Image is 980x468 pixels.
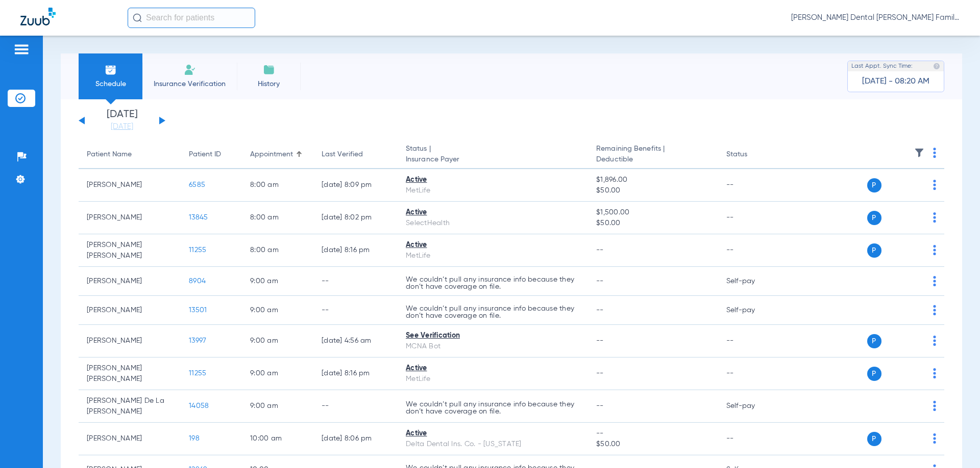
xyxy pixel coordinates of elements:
span: 11255 [189,246,206,254]
td: 8:00 AM [242,169,313,202]
td: [PERSON_NAME] [79,325,181,357]
td: 9:00 AM [242,325,313,357]
iframe: Chat Widget [929,419,980,468]
input: Search for patients [128,8,255,28]
span: History [244,79,293,89]
span: 6585 [189,181,205,188]
td: -- [718,325,787,357]
td: 9:00 AM [242,267,313,296]
td: Self-pay [718,390,787,423]
div: MCNA Bot [406,341,580,352]
img: last sync help info [933,63,940,70]
td: [PERSON_NAME] [79,267,181,296]
span: Schedule [86,79,135,89]
p: We couldn’t pull any insurance info because they don’t have coverage on file. [406,305,580,319]
img: Schedule [105,64,117,76]
div: MetLife [406,374,580,384]
div: Active [406,428,580,439]
td: [DATE] 8:06 PM [313,423,398,455]
td: 9:00 AM [242,296,313,325]
td: -- [718,357,787,390]
td: Self-pay [718,296,787,325]
a: [DATE] [91,122,153,132]
span: Deductible [596,154,709,165]
td: [PERSON_NAME] [79,169,181,202]
td: 9:00 AM [242,357,313,390]
img: group-dot-blue.svg [933,180,936,190]
img: Search Icon [133,13,142,22]
span: Insurance Payer [406,154,580,165]
td: -- [718,202,787,234]
th: Remaining Benefits | [588,141,718,169]
td: Self-pay [718,267,787,296]
td: [PERSON_NAME] [79,296,181,325]
img: group-dot-blue.svg [933,368,936,378]
span: [DATE] - 08:20 AM [862,76,929,87]
div: MetLife [406,185,580,196]
span: P [867,432,881,446]
td: -- [313,390,398,423]
span: -- [596,428,709,439]
td: -- [313,267,398,296]
div: Delta Dental Ins. Co. - [US_STATE] [406,439,580,450]
span: $50.00 [596,185,709,196]
img: filter.svg [914,148,924,158]
div: Active [406,175,580,185]
td: [PERSON_NAME] [PERSON_NAME] [79,234,181,267]
img: Zuub Logo [20,8,56,25]
span: P [867,178,881,192]
img: group-dot-blue.svg [933,276,936,286]
span: -- [596,337,604,344]
span: P [867,211,881,225]
div: Active [406,363,580,374]
div: Appointment [250,149,305,160]
div: Active [406,240,580,251]
td: -- [718,423,787,455]
span: P [867,367,881,381]
td: [DATE] 8:16 PM [313,234,398,267]
span: Last Appt. Sync Time: [851,61,913,71]
span: 198 [189,435,200,442]
span: 11255 [189,370,206,377]
div: Patient ID [189,149,221,160]
td: -- [313,296,398,325]
td: -- [718,234,787,267]
img: group-dot-blue.svg [933,401,936,411]
td: 8:00 AM [242,234,313,267]
div: Patient Name [87,149,173,160]
img: group-dot-blue.svg [933,245,936,255]
span: -- [596,402,604,409]
span: P [867,334,881,348]
td: -- [718,169,787,202]
img: History [263,64,275,76]
span: 14058 [189,402,209,409]
div: Last Verified [322,149,389,160]
img: group-dot-blue.svg [933,148,936,158]
img: hamburger-icon [13,43,30,56]
div: MetLife [406,251,580,261]
span: $50.00 [596,439,709,450]
span: P [867,243,881,258]
img: Manual Insurance Verification [184,64,196,76]
th: Status | [398,141,588,169]
div: SelectHealth [406,218,580,229]
p: We couldn’t pull any insurance info because they don’t have coverage on file. [406,276,580,290]
td: [PERSON_NAME] De La [PERSON_NAME] [79,390,181,423]
span: $50.00 [596,218,709,229]
div: Last Verified [322,149,363,160]
span: -- [596,307,604,314]
td: [PERSON_NAME] [79,202,181,234]
li: [DATE] [91,109,153,132]
span: -- [596,370,604,377]
td: [PERSON_NAME] [79,423,181,455]
th: Status [718,141,787,169]
td: [DATE] 8:09 PM [313,169,398,202]
span: Insurance Verification [150,79,229,89]
td: 9:00 AM [242,390,313,423]
p: We couldn’t pull any insurance info because they don’t have coverage on file. [406,401,580,415]
td: [DATE] 8:16 PM [313,357,398,390]
td: [DATE] 4:56 AM [313,325,398,357]
img: group-dot-blue.svg [933,305,936,315]
span: 8904 [189,278,206,285]
span: $1,500.00 [596,207,709,218]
